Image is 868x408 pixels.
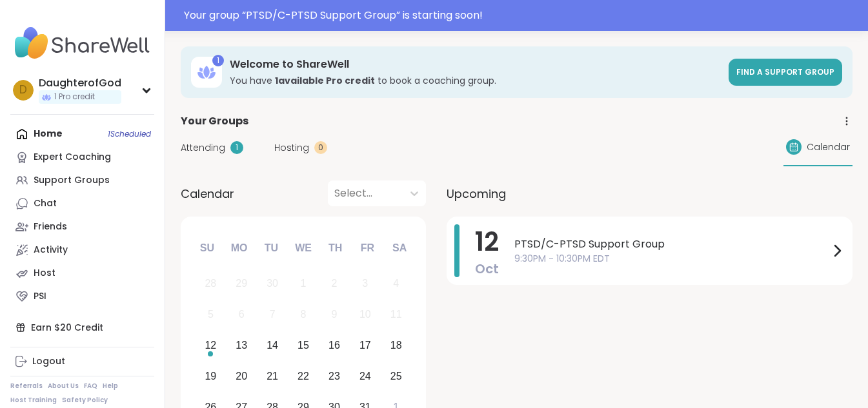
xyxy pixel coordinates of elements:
[331,275,337,292] div: 2
[270,306,276,323] div: 7
[181,185,234,202] span: Calendar
[10,169,154,192] a: Support Groups
[298,367,309,385] div: 22
[10,316,154,339] div: Earn $20 Credit
[34,220,67,233] div: Friends
[298,336,309,354] div: 15
[259,301,287,329] div: Not available Tuesday, October 7th, 2025
[197,362,225,390] div: Choose Sunday, October 19th, 2025
[729,59,842,86] a: Find a support group
[351,332,379,360] div: Choose Friday, October 17th, 2025
[257,234,285,262] div: Tu
[351,301,379,329] div: Not available Friday, October 10th, 2025
[390,367,402,385] div: 25
[362,275,368,292] div: 3
[34,174,110,187] div: Support Groups
[385,234,414,262] div: Sa
[290,301,318,329] div: Not available Wednesday, October 8th, 2025
[382,362,410,390] div: Choose Saturday, October 25th, 2025
[390,336,402,354] div: 18
[359,367,371,385] div: 24
[236,275,247,292] div: 29
[10,285,154,308] a: PSI
[39,76,121,90] div: DaughterofGod
[259,332,287,360] div: Choose Tuesday, October 14th, 2025
[34,244,68,257] div: Activity
[321,332,348,360] div: Choose Thursday, October 16th, 2025
[197,301,225,329] div: Not available Sunday, October 5th, 2025
[10,192,154,215] a: Chat
[393,275,399,292] div: 4
[193,234,221,262] div: Su
[181,113,248,129] span: Your Groups
[359,336,371,354] div: 17
[314,141,327,154] div: 0
[230,74,721,87] h3: You have to book a coaching group.
[331,306,337,323] div: 9
[382,301,410,329] div: Not available Saturday, October 11th, 2025
[205,336,216,354] div: 12
[321,270,348,298] div: Not available Thursday, October 2nd, 2025
[32,355,65,368] div: Logout
[103,382,118,391] a: Help
[10,146,154,169] a: Expert Coaching
[10,382,43,391] a: Referrals
[10,215,154,238] a: Friends
[321,301,348,329] div: Not available Thursday, October 9th, 2025
[10,396,57,405] a: Host Training
[228,362,256,390] div: Choose Monday, October 20th, 2025
[321,234,350,262] div: Th
[48,382,79,391] a: About Us
[475,260,499,278] span: Oct
[34,290,46,303] div: PSI
[181,141,225,155] span: Attending
[353,234,381,262] div: Fr
[328,336,340,354] div: 16
[236,367,247,385] div: 20
[62,396,108,405] a: Safety Policy
[290,362,318,390] div: Choose Wednesday, October 22nd, 2025
[239,306,245,323] div: 6
[84,382,97,391] a: FAQ
[228,332,256,360] div: Choose Monday, October 13th, 2025
[230,141,243,154] div: 1
[328,367,340,385] div: 23
[301,306,307,323] div: 8
[212,55,224,66] div: 1
[10,21,154,66] img: ShareWell Nav Logo
[34,151,111,164] div: Expert Coaching
[301,275,307,292] div: 1
[290,270,318,298] div: Not available Wednesday, October 1st, 2025
[10,350,154,373] a: Logout
[736,66,834,77] span: Find a support group
[259,270,287,298] div: Not available Tuesday, September 30th, 2025
[390,306,402,323] div: 11
[267,367,278,385] div: 21
[19,82,27,99] span: D
[447,185,506,202] span: Upcoming
[267,275,278,292] div: 30
[514,252,829,266] span: 9:30PM - 10:30PM EDT
[205,275,216,292] div: 28
[514,237,829,252] span: PTSD/C-PTSD Support Group
[34,197,57,210] div: Chat
[34,267,56,280] div: Host
[10,238,154,262] a: Activity
[351,270,379,298] div: Not available Friday, October 3rd, 2025
[259,362,287,390] div: Choose Tuesday, October 21st, 2025
[197,332,225,360] div: Choose Sunday, October 12th, 2025
[382,332,410,360] div: Choose Saturday, October 18th, 2025
[236,336,247,354] div: 13
[184,8,860,23] div: Your group “ PTSD/C-PTSD Support Group ” is starting soon!
[225,234,253,262] div: Mo
[475,224,499,260] span: 12
[289,234,318,262] div: We
[228,301,256,329] div: Not available Monday, October 6th, 2025
[321,362,348,390] div: Choose Thursday, October 23rd, 2025
[359,306,371,323] div: 10
[267,336,278,354] div: 14
[205,367,216,385] div: 19
[228,270,256,298] div: Not available Monday, September 29th, 2025
[382,270,410,298] div: Not available Saturday, October 4th, 2025
[208,306,214,323] div: 5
